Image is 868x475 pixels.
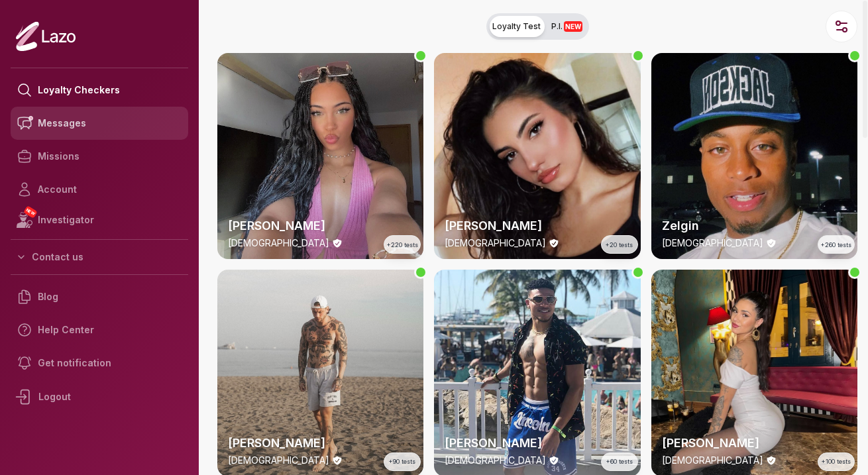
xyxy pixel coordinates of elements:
[11,380,188,414] div: Logout
[228,237,329,250] p: [DEMOGRAPHIC_DATA]
[11,107,188,140] a: Messages
[445,237,546,250] p: [DEMOGRAPHIC_DATA]
[445,454,546,467] p: [DEMOGRAPHIC_DATA]
[606,240,633,250] span: +20 tests
[11,140,188,173] a: Missions
[445,217,629,235] h2: [PERSON_NAME]
[11,280,188,313] a: Blog
[564,21,582,32] span: NEW
[662,237,763,250] p: [DEMOGRAPHIC_DATA]
[662,454,763,467] p: [DEMOGRAPHIC_DATA]
[434,53,640,259] img: checker
[23,205,38,219] span: NEW
[387,240,418,250] span: +220 tests
[651,53,857,259] a: thumbcheckerZelgin[DEMOGRAPHIC_DATA]+260 tests
[389,457,415,466] span: +90 tests
[434,53,640,259] a: thumbchecker[PERSON_NAME][DEMOGRAPHIC_DATA]+20 tests
[11,173,188,206] a: Account
[662,434,847,452] h2: [PERSON_NAME]
[11,313,188,346] a: Help Center
[821,240,851,250] span: +260 tests
[11,245,188,269] button: Contact us
[11,74,188,107] a: Loyalty Checkers
[445,434,629,452] h2: [PERSON_NAME]
[228,434,413,452] h2: [PERSON_NAME]
[217,53,423,259] img: checker
[228,454,329,467] p: [DEMOGRAPHIC_DATA]
[822,457,851,466] span: +100 tests
[11,346,188,380] a: Get notification
[217,53,423,259] a: thumbchecker[PERSON_NAME][DEMOGRAPHIC_DATA]+220 tests
[551,21,582,32] span: P.I.
[662,217,847,235] h2: Zelgin
[492,21,541,32] span: Loyalty Test
[228,217,413,235] h2: [PERSON_NAME]
[651,53,857,259] img: checker
[606,457,633,466] span: +60 tests
[11,206,188,234] a: NEWInvestigator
